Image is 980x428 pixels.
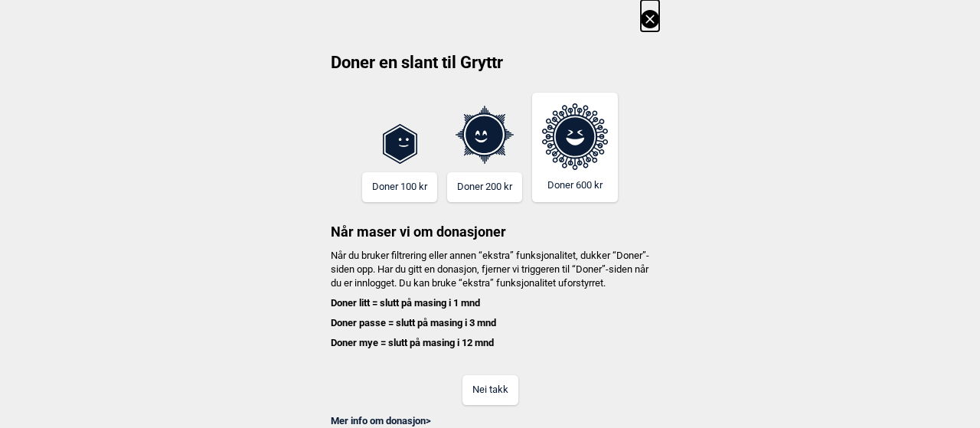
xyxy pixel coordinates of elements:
[321,249,659,351] h4: Når du bruker filtrering eller annen “ekstra” funksjonalitet, dukker “Doner”-siden opp. Har du gi...
[447,172,522,202] button: Doner 200 kr
[532,93,618,202] button: Doner 600 kr
[362,172,437,202] button: Doner 100 kr
[321,51,659,85] h2: Doner en slant til Gryttr
[321,202,659,241] h3: Når maser vi om donasjoner
[331,297,480,309] b: Doner litt = slutt på masing i 1 mnd
[331,317,496,328] b: Doner passe = slutt på masing i 3 mnd
[462,375,518,405] button: Nei takk
[331,415,431,426] a: Mer info om donasjon>
[331,337,494,348] b: Doner mye = slutt på masing i 12 mnd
